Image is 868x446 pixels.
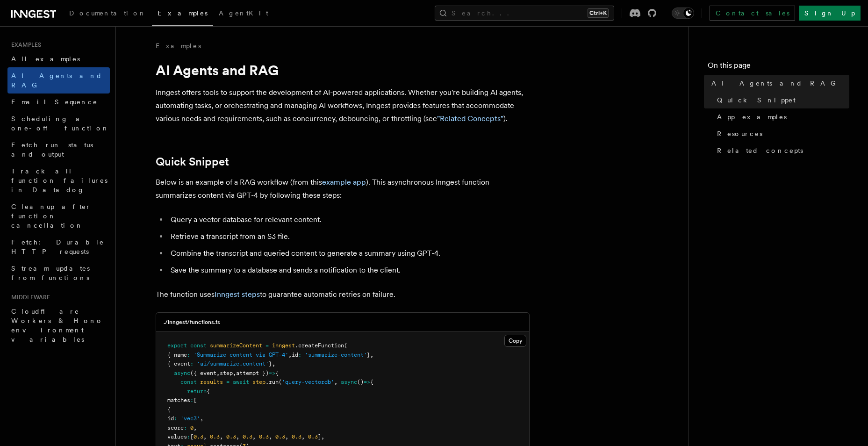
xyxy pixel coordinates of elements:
[713,142,849,159] a: Related concepts
[7,163,110,198] a: Track all function failures in Datadog
[292,352,298,358] span: id
[292,433,301,440] span: 0.3
[435,6,614,21] button: Search...Ctrl+K
[215,290,260,299] a: Inngest steps
[210,342,262,349] span: summarizeContent
[269,370,275,376] span: =>
[269,360,272,367] span: }
[190,433,194,440] span: [
[259,433,269,440] span: 0.3
[174,370,190,376] span: async
[233,370,236,376] span: ,
[156,62,530,79] h1: AI Agents and RAG
[11,265,90,281] span: Stream updates from functions
[207,388,210,395] span: {
[588,8,609,18] kbd: Ctrl+K
[318,433,321,440] span: ]
[713,108,849,125] a: App examples
[344,342,347,349] span: (
[7,110,110,137] a: Scheduling a one-off function
[11,72,102,89] span: AI Agents and RAG
[167,433,187,440] span: values
[194,352,288,358] span: 'Summarize content via GPT-4'
[717,146,803,155] span: Related concepts
[717,112,787,122] span: App examples
[295,342,344,349] span: .createFunction
[11,141,93,158] span: Fetch run status and output
[190,360,194,367] span: :
[190,397,194,403] span: :
[252,379,265,385] span: step
[180,379,197,385] span: const
[167,415,174,422] span: id
[187,352,190,358] span: :
[11,55,80,63] span: All examples
[341,379,357,385] span: async
[11,115,109,132] span: Scheduling a one-off function
[168,264,530,277] li: Save the summary to a database and sends a notification to the client.
[156,288,530,301] p: The function uses to guarantee automatic retries on failure.
[187,433,190,440] span: :
[194,433,203,440] span: 0.3
[357,379,364,385] span: ()
[156,176,530,202] p: Below is an example of a RAG workflow (from this ). This asynchronous Inngest function summarizes...
[288,352,292,358] span: ,
[184,424,187,431] span: :
[194,424,197,431] span: ,
[180,415,200,422] span: 'vec3'
[367,352,370,358] span: }
[301,433,305,440] span: ,
[220,433,223,440] span: ,
[220,370,233,376] span: step
[156,86,530,125] p: Inngest offers tools to support the development of AI-powered applications. Whether you're buildi...
[164,318,220,326] h3: ./inngest/functions.ts
[717,95,796,105] span: Quick Snippet
[265,379,279,385] span: .run
[279,379,282,385] span: (
[152,3,213,26] a: Examples
[190,370,216,376] span: ({ event
[321,433,324,440] span: ,
[210,433,220,440] span: 0.3
[167,360,190,367] span: { event
[226,433,236,440] span: 0.3
[174,415,177,422] span: :
[187,388,207,395] span: return
[799,6,861,21] a: Sign Up
[265,342,269,349] span: =
[168,230,530,243] li: Retrieve a transcript from an S3 file.
[190,342,207,349] span: const
[11,203,91,229] span: Cleanup after function cancellation
[167,406,171,413] span: {
[275,370,279,376] span: {
[711,79,841,88] span: AI Agents and RAG
[305,352,367,358] span: 'summarize-content'
[7,198,110,234] a: Cleanup after function cancellation
[437,114,503,123] a: "Related Concepts"
[252,433,256,440] span: ,
[167,342,187,349] span: export
[200,379,223,385] span: results
[11,238,104,255] span: Fetch: Durable HTTP requests
[7,137,110,163] a: Fetch run status and output
[7,67,110,94] a: AI Agents and RAG
[200,415,203,422] span: ,
[190,424,194,431] span: 0
[156,41,201,50] a: Examples
[282,379,334,385] span: 'query-vectordb'
[364,379,370,385] span: =>
[243,433,252,440] span: 0.3
[334,379,337,385] span: ,
[713,125,849,142] a: Resources
[236,370,269,376] span: attempt })
[272,360,275,367] span: ,
[269,433,272,440] span: ,
[370,379,373,385] span: {
[285,433,288,440] span: ,
[158,9,208,17] span: Examples
[233,379,249,385] span: await
[713,92,849,108] a: Quick Snippet
[708,60,849,75] h4: On this page
[167,352,187,358] span: { name
[308,433,318,440] span: 0.3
